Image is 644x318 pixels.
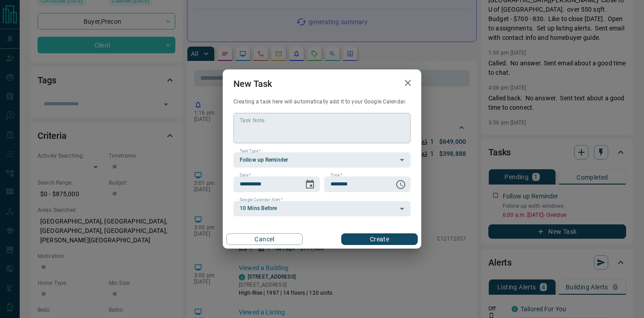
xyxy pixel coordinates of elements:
[301,176,319,193] button: Choose date, selected date is Sep 13, 2025
[233,201,411,216] div: 10 Mins Before
[330,172,342,178] label: Time
[223,69,283,98] h2: New Task
[233,98,411,106] p: Creating a task here will automatically add it to your Google Calendar.
[226,233,303,245] button: Cancel
[240,148,261,154] label: Task Type
[341,233,418,245] button: Create
[240,172,251,178] label: Date
[233,152,411,168] div: Follow up Reminder
[392,176,410,193] button: Choose time, selected time is 6:00 AM
[240,197,283,203] label: Google Calendar Alert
